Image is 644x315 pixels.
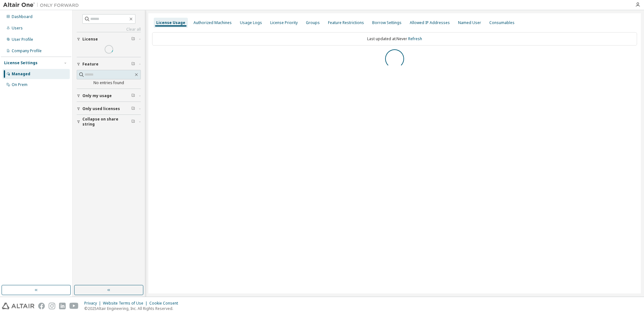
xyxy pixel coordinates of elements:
span: Clear filter [131,62,135,67]
div: Groups [306,20,320,25]
div: Usage Logs [240,20,262,25]
span: Clear filter [131,93,135,98]
span: Feature [82,62,98,67]
div: Authorized Machines [194,20,232,25]
span: Clear filter [131,106,135,111]
div: Consumables [489,20,515,25]
span: Collapse on share string [82,117,131,127]
button: Collapse on share string [77,115,141,129]
div: User Profile [12,37,33,42]
div: Last updated at: Never [152,32,637,46]
img: altair_logo.svg [2,303,34,309]
div: Company Profile [12,48,42,53]
img: linkedin.svg [59,303,66,309]
div: License Settings [4,60,38,65]
div: Feature Restrictions [328,20,364,25]
span: Clear filter [131,37,135,42]
span: Only my usage [82,93,112,98]
span: Clear filter [131,119,135,124]
button: Feature [77,57,141,71]
div: Privacy [84,301,103,306]
div: Borrow Settings [372,20,402,25]
button: Only used licenses [77,102,141,116]
div: Website Terms of Use [103,301,149,306]
div: On Prem [12,82,27,87]
div: License Usage [156,20,185,25]
img: facebook.svg [38,303,45,309]
img: instagram.svg [49,303,55,309]
span: Only used licenses [82,106,120,111]
img: youtube.svg [69,303,79,309]
button: License [77,32,141,46]
button: Only my usage [77,89,141,103]
a: Clear all [77,27,141,32]
div: Users [12,26,23,31]
div: Managed [12,71,30,77]
div: Cookie Consent [149,301,182,306]
div: Allowed IP Addresses [410,20,450,25]
div: Dashboard [12,14,33,19]
span: License [82,37,98,42]
div: Named User [458,20,481,25]
div: License Priority [270,20,298,25]
div: No entries found [77,80,141,85]
a: Refresh [408,36,422,41]
p: © 2025 Altair Engineering, Inc. All Rights Reserved. [84,306,182,311]
img: Altair One [3,2,82,8]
